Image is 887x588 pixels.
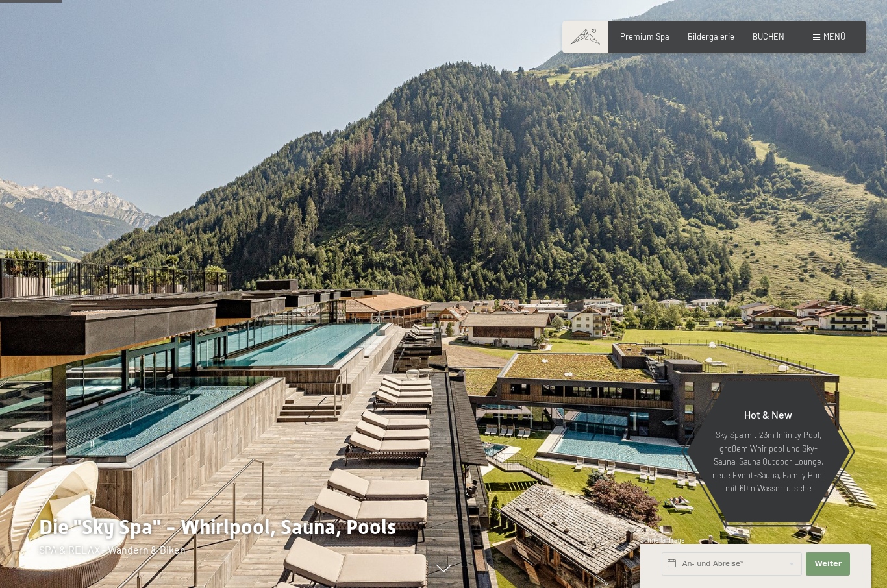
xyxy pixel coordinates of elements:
button: Weiter [806,552,850,576]
span: Schnellanfrage [640,536,685,544]
a: Hot & New Sky Spa mit 23m Infinity Pool, großem Whirlpool und Sky-Sauna, Sauna Outdoor Lounge, ne... [686,380,851,523]
a: Bildergalerie [688,31,734,42]
a: Premium Spa [620,31,669,42]
a: BUCHEN [753,31,784,42]
p: Sky Spa mit 23m Infinity Pool, großem Whirlpool und Sky-Sauna, Sauna Outdoor Lounge, neue Event-S... [712,428,825,495]
span: Hot & New [744,408,792,421]
span: Menü [823,31,845,42]
span: Weiter [814,559,842,569]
